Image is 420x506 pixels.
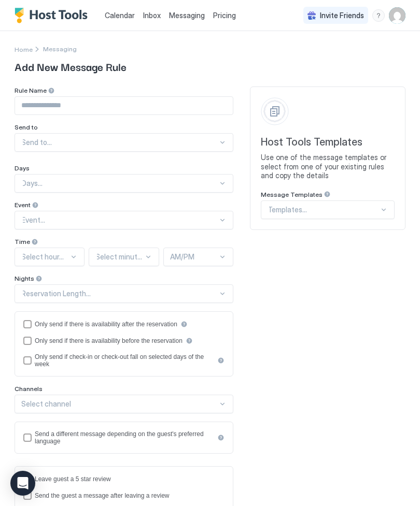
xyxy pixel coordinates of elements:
[43,45,77,53] div: Breadcrumb
[15,86,47,94] span: Rule Name
[35,337,183,344] div: Only send if there is availability before the reservation
[23,430,225,445] div: languagesEnabled
[389,7,405,24] div: User profile
[261,153,395,180] span: Use one of the message templates or select from one of your existing rules and copy the details
[143,10,161,21] a: Inbox
[35,353,214,368] div: Only send if check-in or check-out fall on selected days of the week
[170,252,218,262] div: AM/PM
[23,337,225,345] div: beforeReservation
[15,123,38,131] span: Send to
[23,353,225,368] div: isLimited
[169,10,205,21] a: Messaging
[35,430,214,445] div: Send a different message depending on the guest's preferred language
[105,10,135,21] a: Calendar
[15,201,31,209] span: Event
[15,238,30,245] span: Time
[105,11,135,20] span: Calendar
[35,475,111,483] div: Leave guest a 5 star review
[23,320,225,328] div: afterReservation
[21,399,218,409] div: Select channel
[15,46,33,53] span: Home
[15,97,233,114] input: Input Field
[15,164,30,172] span: Days
[43,45,77,53] span: Messaging
[35,321,177,328] div: Only send if there is availability after the reservation
[372,9,385,22] div: menu
[23,475,225,483] div: reviewEnabled
[15,385,43,393] span: Channels
[10,471,35,496] div: Open Intercom Messenger
[169,11,205,20] span: Messaging
[213,11,236,20] span: Pricing
[261,136,395,149] span: Host Tools Templates
[15,274,34,282] span: Nights
[15,59,405,74] span: Add New Message Rule
[143,11,161,20] span: Inbox
[261,191,323,198] span: Message Templates
[15,8,92,23] a: Host Tools Logo
[15,44,33,54] div: Breadcrumb
[35,492,170,499] div: Send the guest a message after leaving a review
[15,44,33,54] a: Home
[23,491,225,500] div: sendMessageAfterLeavingReview
[320,11,364,20] span: Invite Friends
